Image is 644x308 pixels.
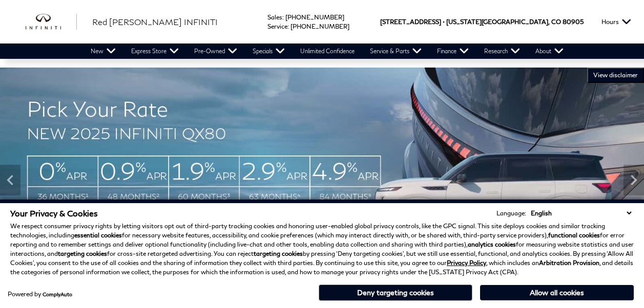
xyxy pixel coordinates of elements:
strong: essential cookies [74,231,122,239]
a: Service & Parts [362,43,429,59]
strong: targeting cookies [58,250,107,257]
span: Red [PERSON_NAME] INFINITI [92,17,218,27]
a: ComplyAuto [43,291,72,297]
span: : [282,13,284,21]
img: INFINITI [26,14,77,30]
span: VIEW DISCLAIMER [593,71,638,79]
button: VIEW DISCLAIMER [587,68,644,83]
span: Your Privacy & Cookies [10,208,98,218]
a: Privacy Policy [447,259,486,267]
button: Allow all cookies [480,285,634,300]
a: About [528,43,571,59]
div: Next [624,165,644,195]
nav: Main Navigation [83,43,571,59]
span: : [287,23,289,30]
a: [STREET_ADDRESS] • [US_STATE][GEOGRAPHIC_DATA], CO 80905 [380,18,584,26]
a: infiniti [26,14,77,30]
a: Red [PERSON_NAME] INFINITI [92,16,218,28]
button: Deny targeting cookies [319,284,472,301]
select: Language Select [528,208,634,218]
a: Research [476,43,528,59]
a: [PHONE_NUMBER] [285,13,344,21]
div: Powered by [8,291,72,297]
a: [PHONE_NUMBER] [290,23,349,30]
strong: functional cookies [548,231,600,239]
a: Express Store [123,43,186,59]
strong: targeting cookies [254,250,303,257]
a: Finance [429,43,476,59]
a: Unlimited Confidence [293,43,362,59]
p: We respect consumer privacy rights by letting visitors opt out of third-party tracking cookies an... [10,222,634,277]
strong: Arbitration Provision [539,259,599,267]
span: Service [267,23,287,30]
span: Sales [267,13,282,21]
a: Pre-Owned [186,43,245,59]
strong: analytics cookies [468,240,516,248]
a: Specials [245,43,293,59]
div: Language: [496,210,526,216]
a: New [83,43,123,59]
